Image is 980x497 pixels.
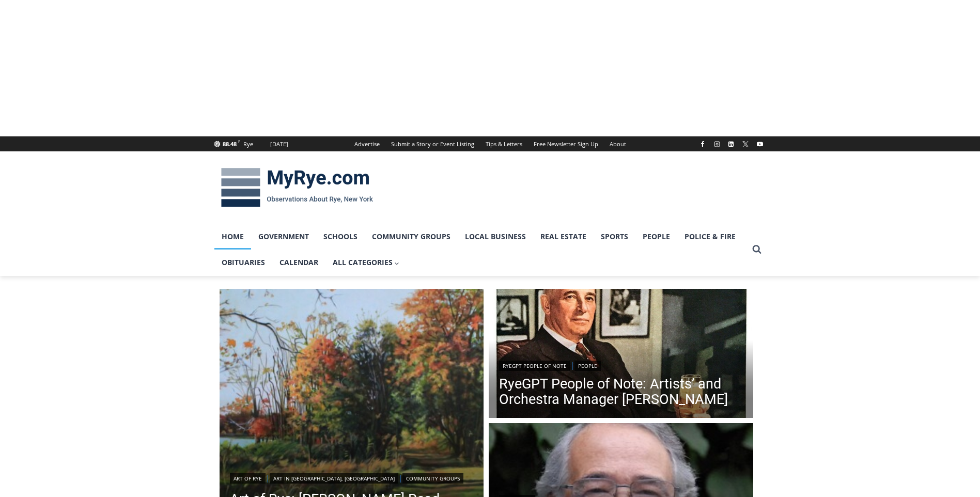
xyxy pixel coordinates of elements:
a: X [739,138,752,150]
a: Tips & Letters [480,136,528,151]
a: Sports [594,224,635,250]
a: RyeGPT People of Note [499,361,570,371]
a: Schools [316,224,365,250]
a: RyeGPT People of Note: Artists’ and Orchestra Manager [PERSON_NAME] [499,376,743,407]
nav: Secondary Navigation [349,136,632,151]
div: Rye [243,139,253,149]
a: Submit a Story or Event Listing [385,136,480,151]
a: YouTube [754,138,766,150]
div: | | [230,471,474,484]
button: View Search Form [748,240,766,259]
div: | [499,359,743,371]
a: Home [214,224,251,250]
a: Real Estate [533,224,594,250]
img: (PHOTO: Lord Calvert Whiskey ad, featuring Arthur Judson, 1946. Public Domain.) [489,289,753,421]
a: Instagram [711,138,723,150]
span: 88.48 [223,140,237,148]
a: Government [251,224,316,250]
a: Free Newsletter Sign Up [528,136,604,151]
a: Art of Rye [230,473,266,484]
span: F [238,138,240,144]
a: About [604,136,632,151]
nav: Primary Navigation [214,224,748,276]
a: People [635,224,677,250]
a: Community Groups [365,224,458,250]
a: Calendar [272,250,325,275]
a: People [574,361,601,371]
a: Read More RyeGPT People of Note: Artists’ and Orchestra Manager Arthur Judson [489,289,753,421]
a: Police & Fire [677,224,743,250]
a: Art in [GEOGRAPHIC_DATA], [GEOGRAPHIC_DATA] [270,473,398,484]
a: Linkedin [725,138,737,150]
a: Local Business [458,224,533,250]
a: Advertise [349,136,385,151]
span: All Categories [333,257,400,268]
a: Facebook [696,138,709,150]
a: All Categories [325,250,407,275]
div: [DATE] [270,139,288,149]
a: Community Groups [402,473,463,484]
a: Obituaries [214,250,272,275]
img: MyRye.com [214,161,380,214]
